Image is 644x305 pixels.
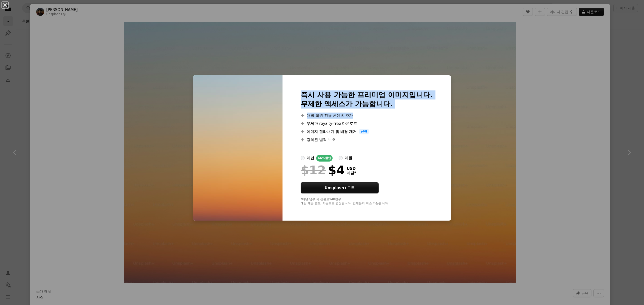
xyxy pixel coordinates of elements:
div: 66% 할인 [316,155,333,162]
div: $4 [301,164,345,177]
li: 매월 회원 전용 콘텐츠 추가 [301,113,433,119]
strong: Unsplash+ [325,186,347,190]
div: 매월 [345,155,352,161]
button: Unsplash+구독 [301,182,379,193]
span: USD [347,166,356,171]
li: 이미지 잘라내기 및 배경 제거 [301,129,433,135]
li: 강화된 법적 보호 [301,137,433,143]
img: premium_photo-1750654274186-362b187b9fde [193,75,283,221]
input: 매년66%할인 [301,156,305,160]
span: $12 [301,164,326,177]
h2: 즉시 사용 가능한 프리미엄 이미지입니다. 무제한 액세스가 가능합니다. [301,90,433,109]
input: 매월 [339,156,343,160]
li: 무제한 royalty-free 다운로드 [301,121,433,127]
div: 매년 [307,155,314,161]
div: *매년 납부 시 선불로 $48 청구 해당 세금 별도. 자동으로 연장됩니다. 언제든지 취소 가능합니다. [301,197,433,206]
span: 신규 [359,129,369,135]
